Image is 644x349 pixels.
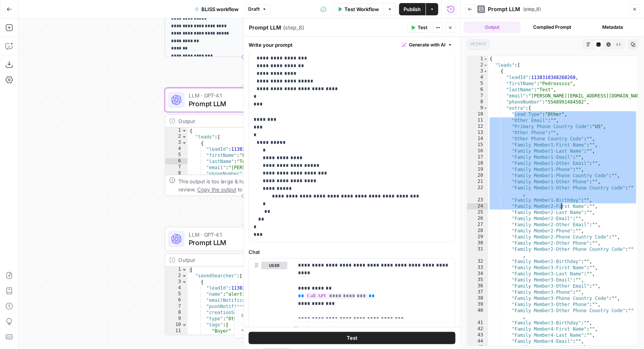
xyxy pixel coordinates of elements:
div: 4 [165,146,188,152]
span: Toggle code folding, rows 1 through 109 [483,56,488,62]
div: 15 [467,142,488,148]
span: Test Workflow [344,5,379,13]
span: BLISS workflow [201,5,239,13]
span: ( step_8 ) [283,24,304,31]
span: Toggle code folding, rows 3 through 35 [181,279,187,285]
span: object [466,40,490,49]
div: 41 [467,320,488,326]
span: Toggle code folding, rows 1 through 39 [181,127,187,133]
div: 26 [467,216,488,222]
div: 13 [467,130,488,136]
div: This output is too large & has been abbreviated for review. to view the full content. [178,177,318,194]
textarea: Prompt LLM [249,24,281,31]
div: 19 [467,166,488,173]
div: 1 [165,127,188,133]
div: 2 [165,133,188,140]
span: Toggle code folding, rows 3 through 37 [181,140,187,146]
div: user [249,258,287,336]
button: Metadata [584,21,641,33]
div: 5 [165,291,188,297]
span: Toggle code folding, rows 1 through 37 [181,267,187,273]
div: 31 [467,246,488,258]
div: 7 [165,164,188,170]
div: 11 [467,117,488,123]
div: LLM · GPT-4.1Prompt LLMStep 11Output{ "savedSearches":[ { "leadId":1138310348260260, "name":"aler... [165,227,323,335]
button: user [261,262,287,269]
span: Generate with AI [409,41,445,48]
div: 14 [467,136,488,142]
div: 5 [467,81,488,87]
label: Chat [249,248,455,256]
div: 30 [467,240,488,246]
button: Generate with AI [399,40,455,50]
div: 6 [165,158,188,164]
div: 5 [165,152,188,158]
div: 8 [165,170,188,176]
div: 2 [165,273,188,279]
div: 3 [165,279,188,285]
div: 38 [467,295,488,301]
div: 18 [467,160,488,166]
div: 12 [467,123,488,130]
div: LLM · GPT-4.1Prompt LLMStep 8Output{ "leads":[ { "leadId":1138310348260260, "firstName":"Pedrosss... [165,88,323,196]
button: Compiled Prompt [524,21,581,33]
div: 8 [165,309,188,316]
span: Toggle code folding, rows 2 through 36 [181,273,187,279]
span: Prompt LLM [488,5,520,13]
span: Prompt LLM [189,237,294,248]
div: 37 [467,289,488,295]
div: 3 [165,140,188,146]
button: Output [463,21,520,33]
span: Test [346,334,357,342]
div: 9 [467,105,488,111]
div: 6 [467,87,488,93]
span: Draft [248,6,260,13]
div: 10 [165,322,188,328]
div: 25 [467,209,488,216]
span: Toggle code folding, rows 2 through 108 [483,62,488,68]
span: Publish [404,5,421,13]
div: 4 [467,74,488,81]
div: 7 [165,303,188,309]
div: 9 [165,316,188,322]
div: Output [178,117,295,125]
span: Toggle code folding, rows 10 through 12 [181,322,187,328]
div: 20 [467,173,488,179]
span: Prompt LLM [189,98,295,109]
span: Toggle code folding, rows 2 through 38 [181,133,187,140]
div: 29 [467,234,488,240]
div: 10 [467,111,488,117]
div: 36 [467,283,488,289]
div: 6 [165,297,188,303]
div: 24 [467,203,488,209]
div: 1 [467,56,488,62]
div: 23 [467,197,488,203]
div: 40 [467,308,488,320]
button: BLISS workflow [190,3,243,15]
div: 2 [467,62,488,68]
div: Write your prompt [244,37,460,53]
div: 43 [467,332,488,338]
div: 44 [467,338,488,344]
button: Publish [399,3,425,15]
div: 8 [467,99,488,105]
div: 42 [467,326,488,332]
button: Test [249,332,455,344]
span: Toggle code folding, rows 3 through 107 [483,68,488,74]
div: 11 [165,328,188,334]
div: 7 [467,93,488,99]
span: Toggle code folding, rows 9 through 106 [483,105,488,111]
div: 35 [467,277,488,283]
div: 22 [467,185,488,197]
div: 17 [467,154,488,160]
div: 4 [165,285,188,291]
div: 33 [467,265,488,271]
div: 32 [467,258,488,265]
span: Test [418,24,427,31]
button: Draft [245,4,270,14]
div: 21 [467,179,488,185]
div: 39 [467,301,488,308]
div: Output [178,256,295,264]
div: 12 [165,334,188,340]
div: 16 [467,148,488,154]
